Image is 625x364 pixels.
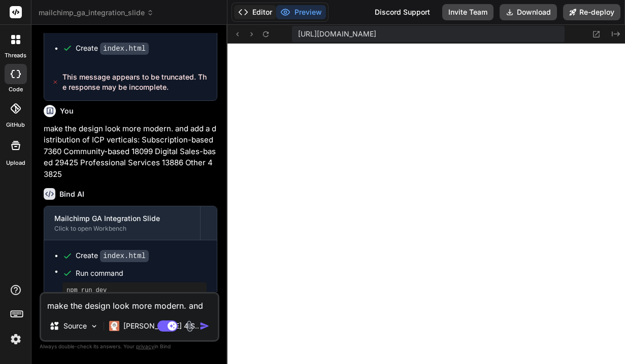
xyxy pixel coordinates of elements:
[442,4,494,20] button: Invite Team
[6,121,25,129] label: GitHub
[76,250,149,261] div: Create
[39,8,154,18] span: mailchimp_ga_integration_slide
[76,268,207,278] span: Run command
[6,159,25,167] label: Upload
[109,321,119,331] img: Claude 4 Sonnet
[227,44,625,364] iframe: Preview
[298,29,376,39] span: [URL][DOMAIN_NAME]
[276,5,326,19] button: Preview
[40,342,219,351] p: Always double-check its answers. Your in Bind
[63,321,87,331] p: Source
[60,106,74,116] h6: You
[44,123,217,180] p: make the design look more modern. and add a distribution of ICP verticals: Subscription-based 736...
[9,85,23,94] label: code
[100,250,149,262] code: index.html
[67,286,203,295] pre: npm run dev
[500,4,557,20] button: Download
[54,225,190,233] div: Click to open Workbench
[5,51,26,60] label: threads
[90,322,98,331] img: Pick Models
[123,321,199,331] p: [PERSON_NAME] 4 S..
[7,331,24,348] img: settings
[54,213,190,224] div: Mailchimp GA Integration Slide
[200,321,210,331] img: icon
[234,5,276,19] button: Editor
[59,189,84,199] h6: Bind AI
[563,4,620,20] button: Re-deploy
[136,343,154,349] span: privacy
[62,72,209,92] span: This message appears to be truncated. The response may be incomplete.
[184,320,195,332] img: attachment
[44,206,200,240] button: Mailchimp GA Integration SlideClick to open Workbench
[369,4,436,20] div: Discord Support
[76,43,149,54] div: Create
[100,43,149,55] code: index.html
